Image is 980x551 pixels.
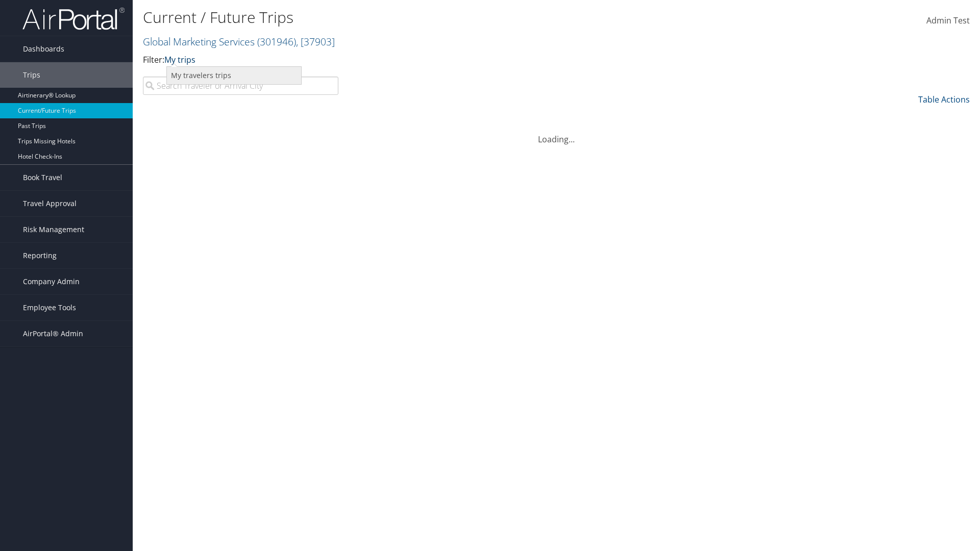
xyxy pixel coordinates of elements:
img: airportal-logo.png [22,7,125,31]
span: Admin Test [926,15,970,26]
h1: Current / Future Trips [143,7,694,28]
span: Book Travel [23,165,62,190]
input: Search Traveler or Arrival City [143,77,338,95]
a: Global Marketing Services [143,35,335,48]
span: Reporting [23,243,57,268]
span: ( 301946 ) [257,35,296,48]
a: My trips [164,54,195,65]
span: AirPortal® Admin [23,321,83,346]
span: Employee Tools [23,295,76,320]
a: Admin Test [926,5,970,37]
span: , [ 37903 ] [296,35,335,48]
span: Company Admin [23,269,80,294]
span: Travel Approval [23,191,77,216]
a: My travelers trips [167,67,301,84]
span: Trips [23,62,40,88]
span: Dashboards [23,36,64,62]
p: Filter: [143,54,694,67]
div: Loading... [143,121,970,145]
span: Risk Management [23,217,84,242]
a: Table Actions [918,94,970,105]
